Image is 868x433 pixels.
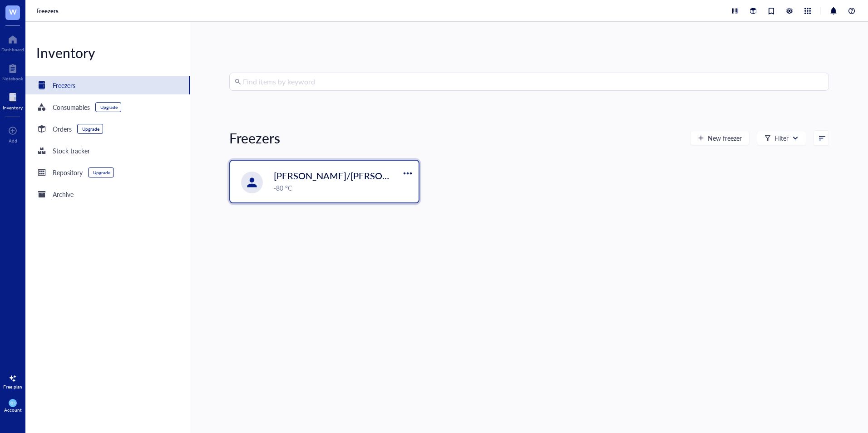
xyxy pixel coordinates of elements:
[1,47,24,52] div: Dashboard
[3,90,23,110] a: Inventory
[9,6,17,17] span: W
[2,76,23,81] div: Notebook
[53,167,83,177] div: Repository
[53,124,72,134] div: Orders
[1,32,24,52] a: Dashboard
[3,384,22,389] div: Free plan
[274,169,423,182] span: [PERSON_NAME]/[PERSON_NAME]
[708,134,742,142] span: New freezer
[25,44,190,62] div: Inventory
[10,401,15,405] span: OS
[82,126,99,132] div: Upgrade
[229,129,280,147] div: Freezers
[9,138,17,143] div: Add
[53,189,74,199] div: Archive
[53,146,90,156] div: Stock tracker
[274,183,413,193] div: -80 °C
[25,185,190,203] a: Archive
[36,7,60,15] a: Freezers
[3,105,23,110] div: Inventory
[25,142,190,160] a: Stock tracker
[25,120,190,138] a: OrdersUpgrade
[25,76,190,94] a: Freezers
[2,61,23,81] a: Notebook
[690,131,750,145] button: New freezer
[25,98,190,116] a: ConsumablesUpgrade
[774,133,789,143] div: Filter
[25,163,190,182] a: RepositoryUpgrade
[100,104,118,110] div: Upgrade
[93,170,110,175] div: Upgrade
[53,80,75,90] div: Freezers
[4,407,22,413] div: Account
[53,102,90,112] div: Consumables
